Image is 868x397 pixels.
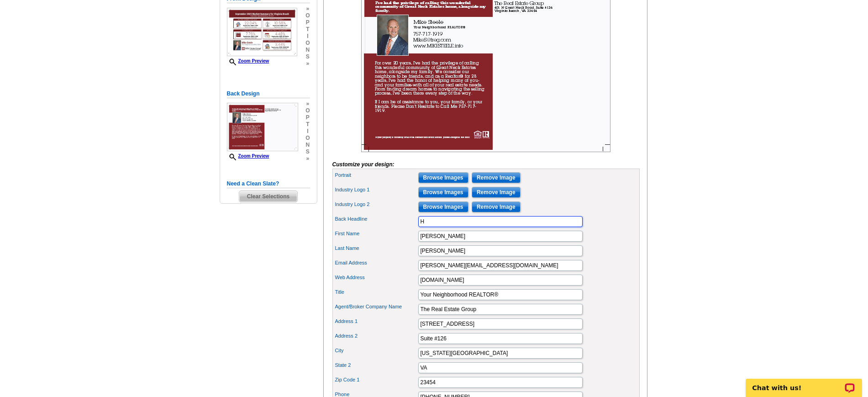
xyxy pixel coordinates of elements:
[335,361,417,369] label: State 2
[335,376,417,384] label: Zip Code 1
[335,215,417,223] label: Back Headline
[227,90,310,98] h5: Back Design
[335,201,417,208] label: Industry Logo 2
[305,107,310,114] span: o
[305,60,310,67] span: »
[227,8,298,56] img: small-thumb.jpg
[418,172,468,183] input: Browse Images
[305,12,310,19] span: o
[305,40,310,47] span: o
[335,288,417,296] label: Title
[227,154,269,159] a: Zoom Preview
[227,103,298,151] img: Z18902041_00001_1.jpg
[335,303,417,311] label: Agent/Broker Company Name
[305,128,310,135] span: i
[227,58,269,64] a: Zoom Preview
[472,201,521,212] input: Remove Image
[239,191,297,202] span: Clear Selections
[335,318,417,325] label: Address 1
[335,244,417,252] label: Last Name
[305,155,310,162] span: »
[335,259,417,267] label: Email Address
[335,274,417,281] label: Web Address
[305,142,310,148] span: n
[335,332,417,340] label: Address 2
[418,201,468,212] input: Browse Images
[305,5,310,12] span: »
[305,101,310,107] span: »
[335,347,417,355] label: City
[305,135,310,142] span: o
[472,172,521,183] input: Remove Image
[305,148,310,155] span: s
[335,186,417,194] label: Industry Logo 1
[305,47,310,53] span: n
[418,187,468,198] input: Browse Images
[305,53,310,60] span: s
[305,19,310,26] span: p
[305,26,310,33] span: t
[305,33,310,40] span: i
[335,230,417,238] label: First Name
[227,180,310,188] h5: Need a Clean Slate?
[740,368,868,397] iframe: LiveChat chat widget
[305,114,310,121] span: p
[305,121,310,128] span: t
[335,171,417,179] label: Portrait
[472,187,521,198] input: Remove Image
[332,161,395,168] i: Customize your design:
